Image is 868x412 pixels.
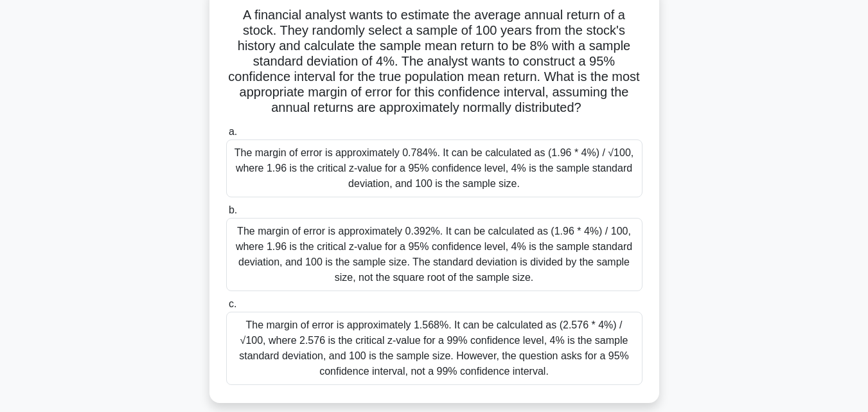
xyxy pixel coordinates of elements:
[226,218,642,291] div: The margin of error is approximately 0.392%. It can be calculated as (1.96 * 4%) / 100, where 1.9...
[229,204,237,215] span: b.
[229,126,237,137] span: a.
[226,139,642,197] div: The margin of error is approximately 0.784%. It can be calculated as (1.96 * 4%) / √100, where 1....
[225,7,644,116] h5: A financial analyst wants to estimate the average annual return of a stock. They randomly select ...
[229,298,236,309] span: c.
[226,312,642,385] div: The margin of error is approximately 1.568%. It can be calculated as (2.576 * 4%) / √100, where 2...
